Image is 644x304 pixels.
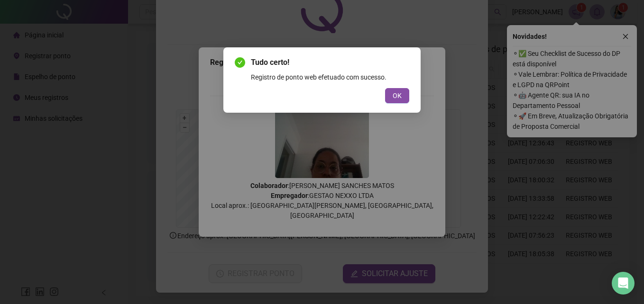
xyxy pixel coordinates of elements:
[385,88,409,103] button: OK
[251,57,409,68] span: Tudo certo!
[393,90,402,101] span: OK
[612,272,635,295] div: Open Intercom Messenger
[235,57,245,68] span: check-circle
[251,72,409,82] div: Registro de ponto web efetuado com sucesso.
